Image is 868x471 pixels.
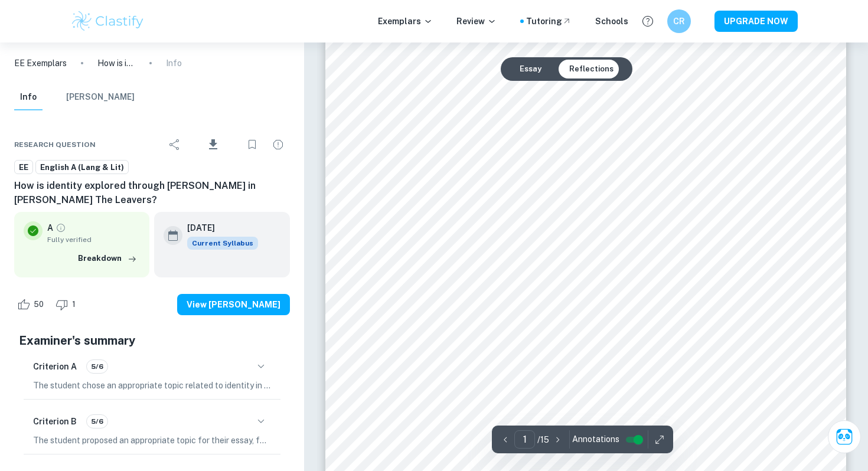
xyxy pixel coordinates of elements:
p: Info [166,57,182,70]
button: Breakdown [75,250,140,267]
p: / 15 [537,433,549,446]
button: Reflections [560,60,623,78]
a: EE Exemplars [14,57,67,70]
h6: Criterion A [33,360,77,373]
span: Research question [14,139,96,150]
span: English A (Lang & Lit) [36,162,128,174]
div: Like [14,295,50,314]
button: Info [14,84,43,110]
h6: CR [673,15,686,28]
span: 1 [66,299,82,310]
a: Grade fully verified [56,223,66,233]
p: Review [456,15,497,28]
a: Tutoring [526,15,572,28]
span: 50 [27,299,50,310]
div: Share [163,133,187,156]
button: Essay [510,60,551,78]
p: The student proposed an appropriate topic for their essay, focusing on the theme of identity thro... [33,434,271,447]
span: Annotations [572,433,619,446]
button: View [PERSON_NAME] [177,294,290,315]
div: This exemplar is based on the current syllabus. Feel free to refer to it for inspiration/ideas wh... [187,237,258,250]
h6: [DATE] [187,221,249,234]
div: Report issue [266,133,290,156]
a: English A (Lang & Lit) [35,160,129,175]
h6: How is identity explored through [PERSON_NAME] in [PERSON_NAME] The Leavers? [14,179,290,207]
p: A [47,221,53,234]
span: Current Syllabus [187,237,258,250]
p: The student chose an appropriate topic related to identity in [PERSON_NAME] novel "The Leavers", ... [33,379,271,392]
button: [PERSON_NAME] [66,84,135,110]
button: Help and Feedback [638,11,658,31]
a: Schools [595,15,628,28]
button: CR [667,9,691,33]
button: UPGRADE NOW [714,11,798,32]
span: 5/6 [87,361,107,372]
div: Bookmark [240,133,264,156]
div: Download [189,129,238,160]
h5: Examiner's summary [19,332,285,349]
p: How is identity explored through [PERSON_NAME] in [PERSON_NAME] The Leavers? [97,57,135,70]
span: Fully verified [47,234,140,245]
div: Dislike [53,295,82,314]
p: Exemplars [378,15,433,28]
img: Clastify logo [70,9,145,33]
a: EE [14,160,33,175]
span: 5/6 [87,416,107,427]
h6: Criterion B [33,415,77,428]
span: EE [15,162,32,174]
button: Ask Clai [828,420,861,453]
